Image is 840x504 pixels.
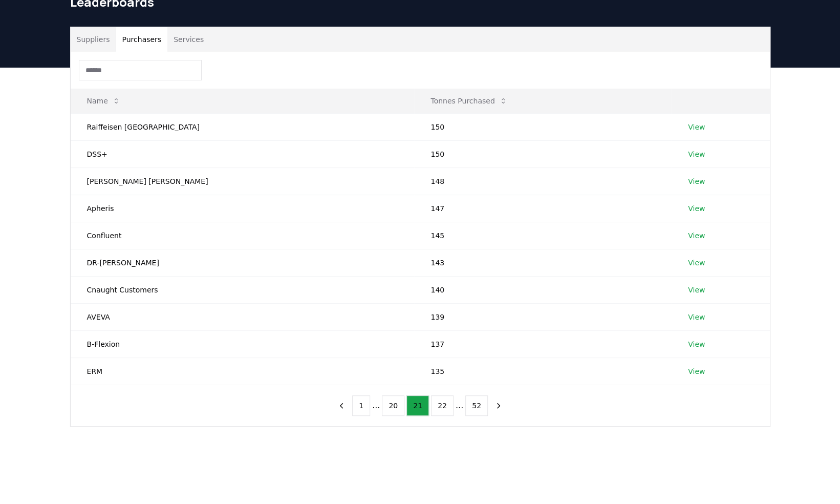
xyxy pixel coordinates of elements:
td: 137 [414,330,672,358]
td: 148 [414,167,672,195]
td: 140 [414,276,672,303]
td: 150 [414,140,672,167]
td: B-Flexion [71,330,415,358]
td: Raiffeisen [GEOGRAPHIC_DATA] [71,113,415,140]
button: 52 [465,395,488,416]
td: 147 [414,195,672,222]
button: 22 [431,395,454,416]
a: View [688,366,705,376]
td: DSS+ [71,140,415,167]
button: Tonnes Purchased [422,91,515,111]
li: ... [456,400,463,412]
td: 145 [414,222,672,249]
td: 150 [414,113,672,140]
td: DR-[PERSON_NAME] [71,249,415,276]
li: ... [372,400,380,412]
td: 139 [414,303,672,330]
td: Cnaught Customers [71,276,415,303]
td: Apheris [71,195,415,222]
a: View [688,176,705,186]
td: 135 [414,358,672,385]
td: 143 [414,249,672,276]
a: View [688,339,705,349]
td: AVEVA [71,303,415,330]
a: View [688,230,705,241]
button: Suppliers [71,27,116,52]
a: View [688,258,705,268]
button: Name [79,91,128,111]
td: ERM [71,358,415,385]
button: 20 [382,395,404,416]
a: View [688,122,705,132]
button: 1 [352,395,370,416]
button: Services [167,27,210,52]
a: View [688,312,705,322]
button: 21 [406,395,429,416]
button: Purchasers [116,27,167,52]
button: previous page [333,395,350,416]
button: next page [490,395,507,416]
a: View [688,285,705,295]
td: [PERSON_NAME] [PERSON_NAME] [71,167,415,195]
a: View [688,149,705,159]
td: Confluent [71,222,415,249]
a: View [688,203,705,214]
